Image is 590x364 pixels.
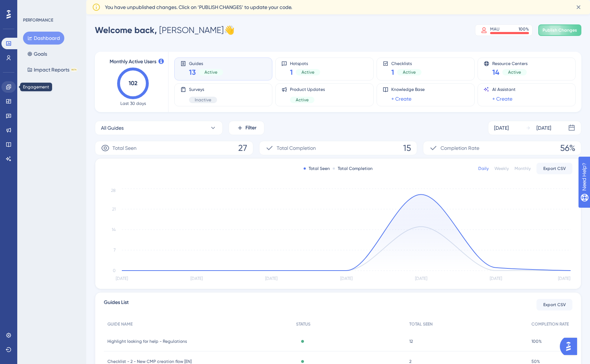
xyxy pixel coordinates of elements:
div: PERFORMANCE [23,17,53,23]
span: Checklists [391,61,421,66]
span: Active [301,69,314,75]
span: Active [204,69,217,75]
span: 1 [391,67,394,77]
tspan: [DATE] [415,276,427,281]
span: Publish Changes [543,27,577,33]
div: Weekly [494,166,509,171]
div: MAU [490,26,499,32]
span: 12 [409,338,413,344]
div: Total Seen [304,166,330,171]
span: Total Seen [112,144,137,152]
button: Export CSV [536,163,572,174]
button: Filter [229,121,264,135]
tspan: 28 [111,188,116,193]
span: Completion Rate [441,144,479,152]
span: 1 [290,67,293,77]
button: Impact ReportsBETA [23,63,82,76]
span: Hotspots [290,61,320,66]
span: Active [296,97,309,103]
div: Monthly [515,166,531,171]
span: TOTAL SEEN [409,321,433,327]
tspan: [DATE] [340,276,352,281]
span: Active [403,69,416,75]
tspan: 0 [113,268,116,273]
tspan: 14 [112,227,116,232]
tspan: [DATE] [490,276,502,281]
span: 56% [560,142,575,154]
span: COMPLETION RATE [531,321,569,327]
button: Export CSV [536,299,572,310]
span: Resource Centers [492,61,527,66]
span: 27 [238,142,247,154]
span: Monthly Active Users [110,57,156,66]
tspan: 7 [114,248,116,253]
tspan: [DATE] [190,276,203,281]
span: Filter [245,124,257,132]
button: Goals [23,47,51,60]
span: Export CSV [543,166,566,171]
div: Total Completion [333,166,373,171]
iframe: UserGuiding AI Assistant Launcher [560,336,581,357]
span: Active [508,69,521,75]
div: 100 % [518,26,529,32]
span: You have unpublished changes. Click on ‘PUBLISH CHANGES’ to update your code. [105,3,292,11]
a: + Create [492,95,512,103]
span: Export CSV [543,302,566,308]
span: 13 [189,67,196,77]
div: [DATE] [494,124,509,132]
span: Welcome back, [95,25,157,35]
div: [DATE] [536,124,551,132]
span: AI Assistant [492,87,516,92]
span: 14 [492,67,499,77]
button: Publish Changes [538,24,581,36]
span: Inactive [195,97,211,103]
span: Product Updates [290,87,325,92]
span: Surveys [189,87,217,92]
span: All Guides [101,124,124,132]
button: All Guides [95,121,223,135]
tspan: [DATE] [558,276,570,281]
tspan: 21 [112,207,116,212]
div: Daily [478,166,489,171]
span: 100% [531,338,542,344]
span: Guides List [104,298,129,311]
span: Need Help? [17,2,45,10]
span: GUIDE NAME [107,321,133,327]
span: 15 [403,142,411,154]
tspan: [DATE] [265,276,277,281]
div: [PERSON_NAME] 👋 [95,24,235,36]
span: STATUS [296,321,310,327]
span: Guides [189,61,223,66]
div: BETA [71,68,77,72]
tspan: [DATE] [116,276,128,281]
button: Dashboard [23,32,64,45]
span: Knowledge Base [391,87,425,92]
text: 102 [129,80,137,87]
span: Highlight looking for help - Regulations [107,338,187,344]
span: Last 30 days [120,101,146,106]
a: + Create [391,95,411,103]
span: Total Completion [277,144,316,152]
